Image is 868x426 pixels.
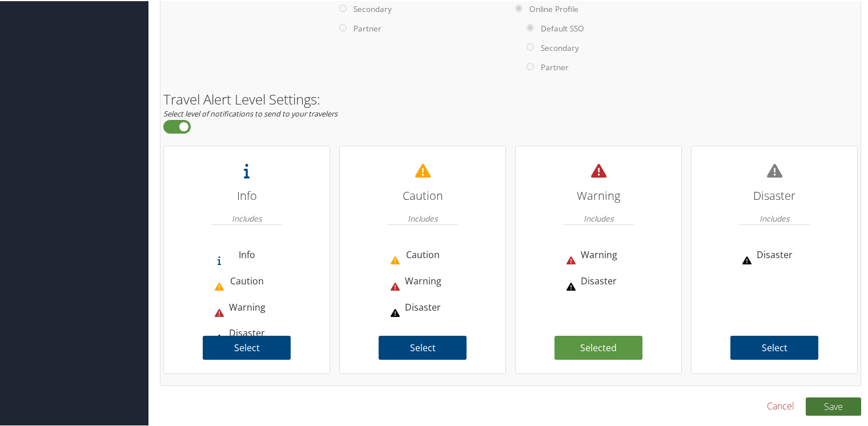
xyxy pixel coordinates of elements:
[757,241,793,267] li: Disaster
[163,91,858,105] h2: Travel Alert Level Settings:
[353,22,381,33] label: Partner
[408,206,437,228] em: Includes
[767,398,794,412] a: Cancel
[759,206,789,228] em: Includes
[211,183,283,206] h3: Info
[584,206,613,228] em: Includes
[229,267,265,294] li: Caution
[529,2,578,14] label: Online Profile
[232,206,262,228] em: Includes
[554,335,642,359] label: Selected
[541,22,584,33] label: Default SSO
[541,61,569,72] label: Partner
[229,319,265,345] li: Disaster
[541,41,579,53] label: Secondary
[229,241,265,267] li: Info
[203,335,291,359] label: Select
[581,241,617,267] li: Warning
[387,183,459,206] h3: Caution
[379,335,467,359] label: Select
[163,107,337,118] em: Select level of notifications to send to your travelers
[405,267,441,294] li: Warning
[730,335,818,359] label: Select
[353,2,392,14] label: Secondary
[581,267,617,294] li: Disaster
[405,241,441,267] li: Caution
[405,294,441,320] li: Disaster
[739,183,810,206] h3: Disaster
[563,183,634,206] h3: Warning
[229,294,265,320] li: Warning
[806,396,861,415] button: Save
